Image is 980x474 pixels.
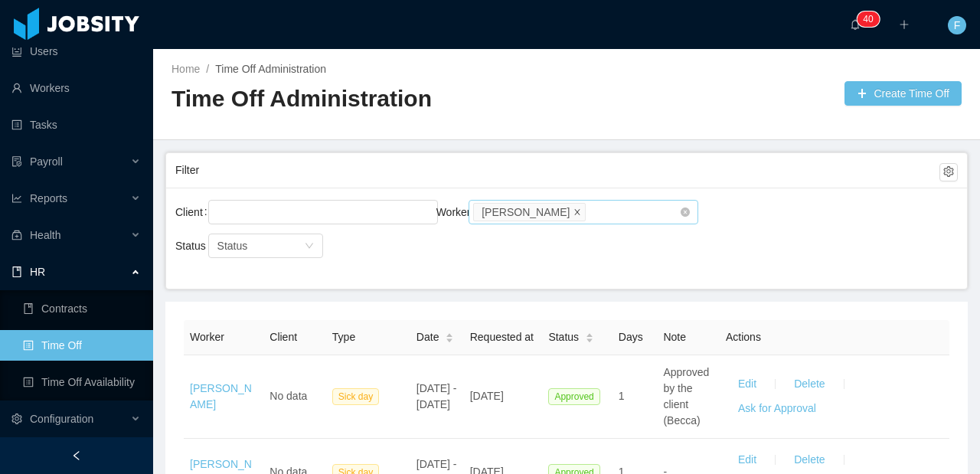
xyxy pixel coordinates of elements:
[213,203,221,221] input: Client
[217,240,248,252] span: Status
[586,337,594,342] i: icon: caret-down
[175,206,214,218] label: Client
[23,293,141,324] a: icon: bookContracts
[30,229,60,241] span: Health
[215,63,326,75] a: Time Off Administration
[23,367,141,397] a: icon: profileTime Off Availability
[473,203,586,221] li: Alana Correa
[899,19,910,30] i: icon: plus
[863,11,868,27] p: 4
[436,206,482,218] label: Worker
[586,331,594,335] i: icon: caret-up
[726,331,761,343] span: Actions
[548,329,579,345] span: Status
[30,413,93,425] span: Configuration
[446,337,454,342] i: icon: caret-down
[416,329,439,345] span: Date
[954,16,961,34] span: F
[30,155,63,168] span: Payroll
[857,11,879,27] sup: 40
[446,331,454,335] i: icon: caret-up
[11,73,141,103] a: icon: userWorkers
[190,331,224,343] span: Worker
[470,331,534,343] span: Requested at
[416,382,457,410] span: [DATE] - [DATE]
[589,203,597,221] input: Worker
[23,330,141,361] a: icon: profileTime Off
[726,372,769,397] button: Edit
[868,11,874,27] p: 0
[619,390,625,402] span: 1
[30,266,45,278] span: HR
[445,331,454,342] div: Sort
[11,230,22,240] i: icon: medicine-box
[782,448,837,472] button: Delete
[681,208,690,217] i: icon: close-circle
[11,110,141,140] a: icon: profileTasks
[332,331,355,343] span: Type
[269,390,307,402] span: No data
[782,372,837,397] button: Delete
[11,414,22,424] i: icon: setting
[663,366,709,427] span: Approved by the client (Becca)
[206,63,209,75] span: /
[726,448,769,472] button: Edit
[548,388,599,405] span: Approved
[175,240,217,252] label: Status
[305,241,314,252] i: icon: down
[11,156,22,167] i: icon: file-protect
[11,36,141,67] a: icon: robotUsers
[190,382,252,410] a: [PERSON_NAME]
[470,390,504,402] span: [DATE]
[844,81,962,106] button: icon: plusCreate Time Off
[269,331,297,343] span: Client
[171,83,567,115] h2: Time Off Administration
[171,63,200,75] a: Home
[850,19,861,30] i: icon: bell
[663,331,686,343] span: Note
[11,266,22,277] i: icon: book
[175,156,939,185] div: Filter
[332,388,379,405] span: Sick day
[30,192,67,204] span: Reports
[619,331,643,343] span: Days
[585,331,594,342] div: Sort
[939,163,958,181] button: icon: setting
[573,208,581,217] i: icon: close
[726,397,828,421] button: Ask for Approval
[482,204,570,221] div: [PERSON_NAME]
[11,193,22,204] i: icon: line-chart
